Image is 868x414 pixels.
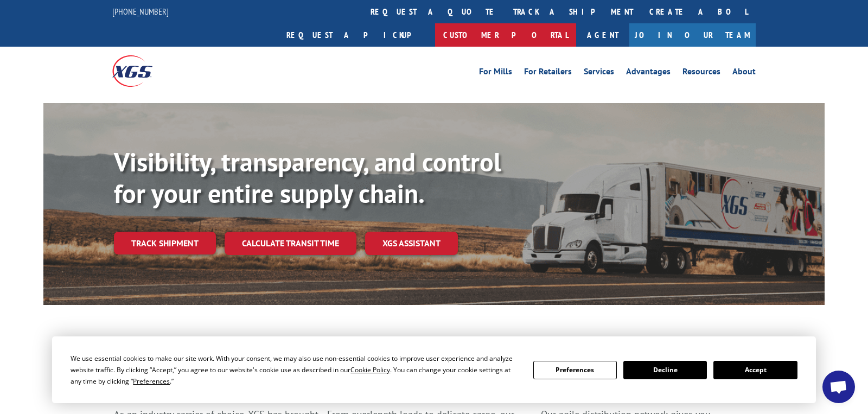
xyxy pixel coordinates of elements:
b: Visibility, transparency, and control for your entire supply chain. [114,145,501,210]
a: Join Our Team [629,23,756,47]
button: Accept [713,361,797,379]
a: For Retailers [524,67,572,79]
span: Cookie Policy [350,365,390,374]
a: [PHONE_NUMBER] [112,6,169,17]
a: Agent [576,23,629,47]
a: Resources [682,67,720,79]
a: Request a pickup [278,23,435,47]
div: Open chat [822,371,855,403]
a: About [732,67,756,79]
div: We use essential cookies to make our site work. With your consent, we may also use non-essential ... [71,353,520,387]
a: For Mills [479,67,512,79]
a: Calculate transit time [225,232,356,255]
button: Preferences [533,361,617,379]
a: Advantages [626,67,671,79]
div: Cookie Consent Prompt [52,336,816,403]
a: XGS ASSISTANT [365,232,458,255]
button: Decline [623,361,707,379]
a: Services [584,67,614,79]
a: Track shipment [114,232,216,254]
span: Preferences [133,377,170,386]
a: Customer Portal [435,23,576,47]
